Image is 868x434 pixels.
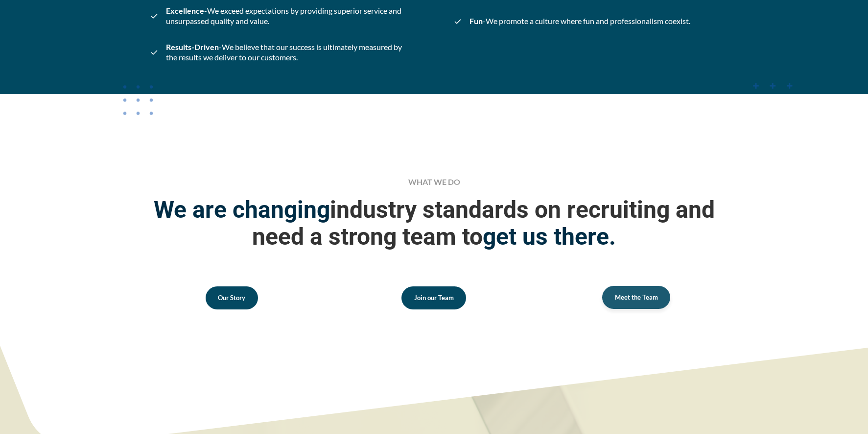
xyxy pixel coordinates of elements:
[154,196,330,224] strong: We are changing
[166,6,204,15] b: Excellence
[158,6,407,26] span: -We exceed expectations by providing superior service and unsurpassed quality and value.
[206,286,258,309] a: Our Story
[483,223,616,251] strong: get us there.
[408,177,460,186] span: WHAT WE DO
[218,295,245,301] span: Our Story
[615,294,658,301] span: Meet the Team
[166,42,219,51] b: Results-Driven
[414,295,454,301] span: Join our Team
[462,16,690,26] span: -We promote a culture where fun and professionalism coexist.
[469,16,483,26] b: Fun
[141,196,728,250] span: industry standards on recruiting and need a strong team to
[401,286,466,309] a: Join our Team
[602,286,670,309] a: Meet the Team
[158,42,407,63] span: -We believe that our success is ultimately measured by the results we deliver to our customers.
